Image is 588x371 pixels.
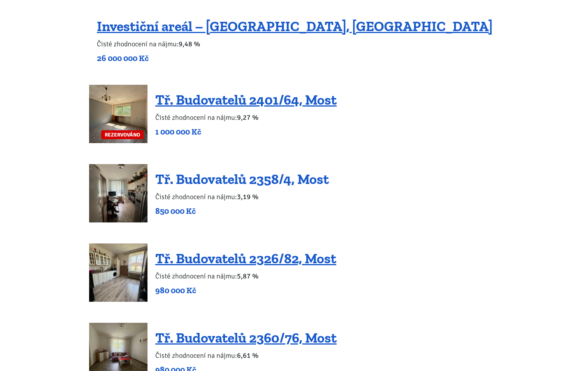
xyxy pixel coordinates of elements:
[155,112,337,123] p: Čisté zhodnocení na nájmu:
[155,191,329,202] p: Čisté zhodnocení na nájmu:
[155,271,336,282] p: Čisté zhodnocení na nájmu:
[237,113,258,122] b: 9,27 %
[155,285,336,296] p: 980 000 Kč
[101,130,144,139] span: REZERVOVÁNO
[97,53,493,64] p: 26 000 000 Kč
[237,272,258,280] b: 5,87 %
[155,250,336,267] a: Tř. Budovatelů 2326/82, Most
[97,18,493,35] a: Investiční areál – [GEOGRAPHIC_DATA], [GEOGRAPHIC_DATA]
[155,91,337,108] a: Tř. Budovatelů 2401/64, Most
[155,126,337,137] p: 1 000 000 Kč
[237,192,258,201] b: 3,19 %
[89,85,147,143] a: REZERVOVÁNO
[155,350,337,361] p: Čisté zhodnocení na nájmu:
[179,40,200,48] b: 9,48 %
[155,206,329,217] p: 850 000 Kč
[237,351,258,360] b: 6,61 %
[155,329,337,346] a: Tř. Budovatelů 2360/76, Most
[97,38,493,49] p: Čisté zhodnocení na nájmu:
[155,171,329,187] a: Tř. Budovatelů 2358/4, Most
